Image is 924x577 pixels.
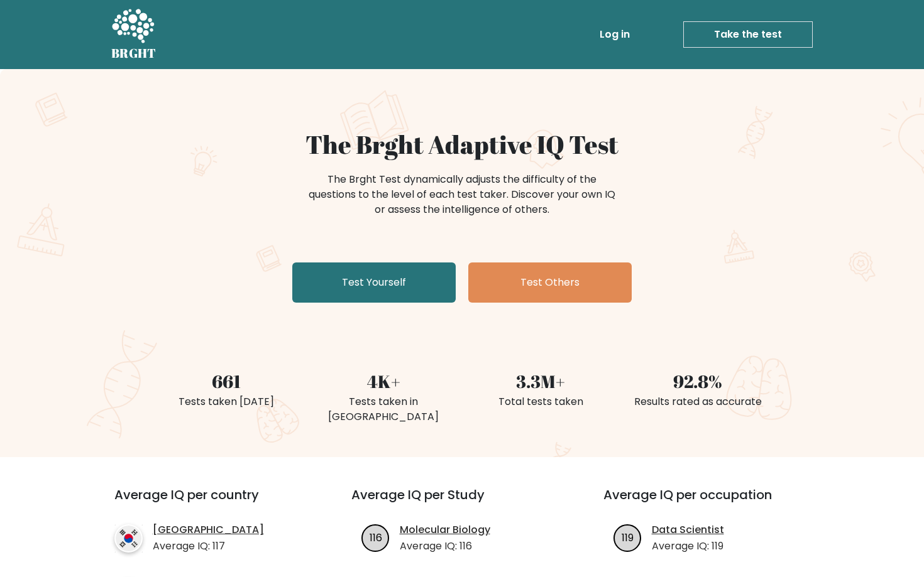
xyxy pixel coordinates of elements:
div: Tests taken in [GEOGRAPHIC_DATA] [312,394,454,424]
div: Results rated as accurate [627,394,769,409]
div: Tests taken [DATE] [155,394,297,409]
text: 116 [369,530,382,544]
h3: Average IQ per occupation [603,487,825,517]
a: [GEOGRAPHIC_DATA] [153,522,264,537]
div: 4K+ [312,368,454,394]
h3: Average IQ per Study [351,487,573,517]
div: Total tests taken [470,394,612,409]
p: Average IQ: 116 [400,539,490,554]
div: 3.3M+ [470,368,612,394]
a: Test Others [468,262,632,303]
a: BRGHT [111,5,157,64]
div: 661 [155,368,297,394]
div: The Brght Test dynamically adjusts the difficulty of the questions to the level of each test take... [305,172,619,217]
text: 119 [622,530,634,544]
h3: Average IQ per country [114,487,306,517]
h1: The Brght Adaptive IQ Test [155,129,769,159]
a: Take the test [683,21,813,48]
a: Test Yourself [292,262,456,303]
h5: BRGHT [111,46,157,61]
a: Molecular Biology [400,522,490,537]
a: Log in [595,22,635,47]
img: country [114,524,143,553]
div: 92.8% [627,368,769,394]
a: Data Scientist [652,522,724,537]
p: Average IQ: 117 [153,539,264,554]
p: Average IQ: 119 [652,539,724,554]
